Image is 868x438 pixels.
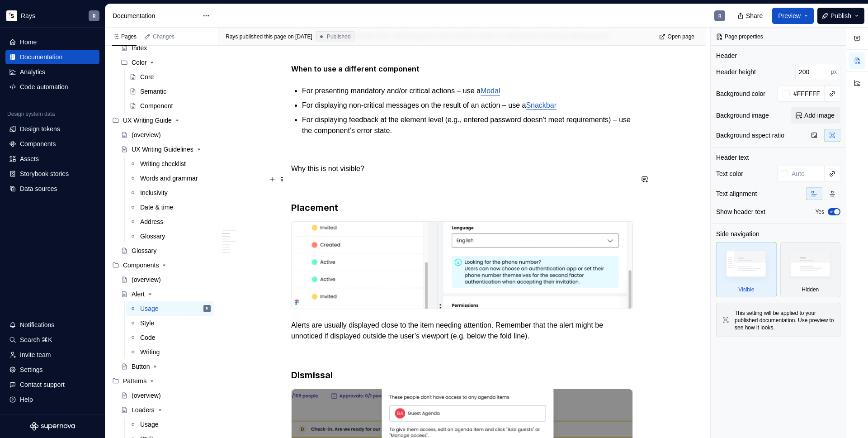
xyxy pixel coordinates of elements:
div: Background color [716,89,765,98]
div: Patterns [108,374,214,388]
a: Style [126,316,214,330]
div: Address [140,217,163,226]
p: For displaying feedback at the element level (e.g., entered password doesn't meet requirements) –... [302,114,633,136]
div: Words and grammar [140,174,198,183]
a: Glossary [126,229,214,243]
div: Show header text [716,207,765,216]
div: Search ⌘K [20,335,52,344]
a: Snackbar [526,101,557,109]
a: Open page [656,30,698,43]
span: Open page [668,33,694,40]
div: Index [132,43,147,52]
button: Preview [772,8,814,24]
div: Settings [20,365,43,374]
div: Documentation [20,52,62,62]
div: Usage [140,420,158,429]
a: Loaders [117,403,214,417]
div: Code [140,333,155,342]
div: Storybook stories [20,169,69,178]
div: (overview) [132,130,161,139]
div: Side navigation [716,229,759,238]
a: (overview) [117,388,214,403]
a: Inclusivity [126,186,214,200]
svg: Supernova Logo [30,422,75,431]
strong: When to use a different component [291,64,420,73]
div: Loaders [132,405,155,414]
a: Modal [481,87,500,95]
div: Invite team [20,350,51,359]
div: Components [108,258,214,272]
a: Code [126,330,214,345]
div: Alert [132,290,145,299]
p: Why this is not visible? [291,163,633,174]
div: Style [140,319,154,328]
div: Assets [20,154,39,163]
div: Contact support [20,380,65,389]
input: Auto [788,166,825,182]
div: Notifications [20,320,54,329]
div: Color [132,58,146,67]
div: Analytics [20,67,45,76]
div: Glossary [140,232,165,241]
a: Address [126,214,214,229]
div: Header height [716,67,756,76]
div: Button [132,362,150,371]
a: UX Writing Guidelines [117,142,214,157]
div: Glossary [132,246,156,255]
div: Semantic [140,87,166,96]
img: 6d3517f2-c9be-42ef-a17d-43333b4a1852.png [6,10,17,21]
div: Data sources [20,184,57,193]
div: Code automation [20,82,68,91]
div: Help [20,395,33,404]
span: Publish [830,11,851,20]
div: Components [20,139,56,148]
div: Pages [112,33,137,40]
button: RaysR [2,6,103,25]
a: Date & time [126,200,214,214]
label: Yes [815,208,824,215]
span: Published [327,33,351,40]
a: UsageR [126,301,214,316]
span: Preview [778,11,801,20]
div: Home [20,38,37,47]
a: Component [126,99,214,113]
div: Changes [153,33,175,40]
a: Semantic [126,84,214,99]
button: Help [5,392,99,407]
a: Settings [5,362,99,377]
div: Components [123,261,159,270]
div: Header [716,51,737,60]
a: Usage [126,417,214,432]
div: Design tokens [20,124,60,133]
button: Notifications [5,318,99,332]
a: (overview) [117,128,214,142]
a: Words and grammar [126,171,214,186]
a: Code automation [5,80,99,94]
img: c5d51b41-57aa-46a0-acbc-25b90a2fe124.png [292,222,632,309]
button: Add image [791,107,840,124]
div: Date & time [140,203,173,212]
a: Button [117,359,214,374]
div: Patterns [123,376,146,386]
a: Components [5,137,99,151]
a: Data sources [5,181,99,196]
div: Text alignment [716,189,757,198]
a: Alert [117,287,214,301]
div: UX Writing Guidelines [132,145,193,154]
a: Glossary [117,243,214,258]
div: Hidden [802,286,819,293]
p: For presenting mandatory and/or critical actions – use a [302,86,633,96]
h3: Dismissal [291,369,633,381]
div: UX Writing Guide [123,116,172,125]
div: R [206,304,208,313]
div: Design system data [7,110,55,118]
span: Add image [804,111,835,120]
div: Documentation [113,11,198,20]
div: Inclusivity [140,188,168,197]
div: R [93,12,96,19]
div: Rays [21,11,35,20]
a: Design tokens [5,122,99,136]
a: Storybook stories [5,167,99,181]
div: Background aspect ratio [716,131,784,140]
